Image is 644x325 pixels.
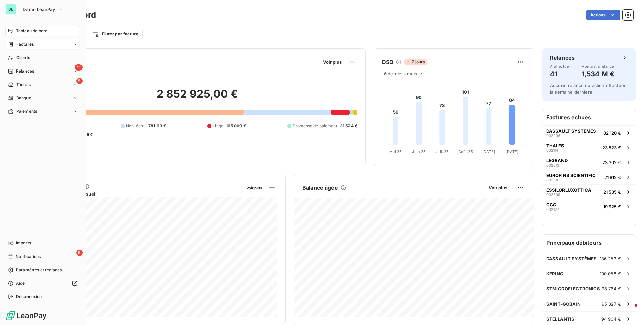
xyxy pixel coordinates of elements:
[16,68,34,74] span: Relances
[489,185,507,190] span: Voir plus
[546,128,596,134] span: DASSAULT SYSTÈMES
[16,108,37,114] span: Paiements
[546,178,559,182] span: 002310
[23,7,55,12] span: Demo LeanPay
[546,256,597,261] span: DASSAULT SYSTÈMES
[601,316,621,322] span: 94 904 €
[458,149,473,154] tspan: Août 25
[600,271,621,276] span: 100 058 €
[244,185,264,191] button: Voir plus
[384,71,417,76] span: 6 derniers mois
[546,158,568,163] span: LEGRAND
[389,149,402,154] tspan: Mai 25
[546,202,556,207] span: CGG
[5,310,47,321] img: Logo LeanPay
[412,149,426,154] tspan: Juin 25
[5,278,80,289] a: Aide
[603,130,621,136] span: 32 120 €
[76,250,83,256] span: 5
[542,109,636,125] h6: Factures échues
[546,193,560,197] span: 002309
[5,4,16,15] div: DL
[16,95,31,101] span: Banque
[16,41,34,47] span: Factures
[213,123,223,129] span: Litige
[404,59,427,65] span: 7 jours
[542,235,636,251] h6: Principaux débiteurs
[323,59,342,65] span: Voir plus
[148,123,166,129] span: 781 113 €
[226,123,246,129] span: 165 009 €
[600,256,621,261] span: 136 253 €
[482,149,495,154] tspan: [DATE]
[542,155,636,170] button: LEGRAND00231323 302 €
[16,240,31,246] span: Imports
[546,134,560,138] span: 002298
[75,64,83,71] span: 41
[581,68,615,79] h4: 1,534 M €
[546,271,563,276] span: KERING
[604,175,621,180] span: 21 812 €
[550,68,570,79] h4: 41
[16,253,41,260] span: Notifications
[586,10,620,20] button: Actions
[542,199,636,214] button: CGG00212719 925 €
[435,149,449,154] tspan: Juil. 25
[603,204,621,210] span: 19 925 €
[546,316,575,322] span: STELLANTIS
[293,123,337,129] span: Promesse de paiement
[602,145,621,150] span: 23 523 €
[16,294,42,300] span: Déconnexion
[246,186,262,190] span: Voir plus
[546,163,559,167] span: 002313
[546,187,591,193] span: ESSILORLUXOTTICA
[546,207,559,212] span: 002127
[321,59,344,65] button: Voir plus
[38,190,241,197] span: Chiffre d'affaires mensuel
[16,280,25,286] span: Aide
[88,29,143,39] button: Filtrer par facture
[542,170,636,184] button: EUROFINS SCIENTIFIC00231021 812 €
[505,149,518,154] tspan: [DATE]
[546,148,558,152] span: 002114
[603,189,621,195] span: 21 585 €
[16,28,47,34] span: Tableau de bord
[602,286,621,291] span: 98 764 €
[621,302,637,318] iframe: Intercom live chat
[38,87,357,107] h2: 2 852 925,00 €
[542,125,636,140] button: DASSAULT SYSTÈMES00229832 120 €
[302,184,338,192] h6: Balance âgée
[602,301,621,307] span: 95 327 €
[16,82,31,88] span: Tâches
[546,301,581,307] span: SAINT-GOBAIN
[340,123,357,129] span: 31 524 €
[542,184,636,199] button: ESSILORLUXOTTICA00230921 585 €
[542,140,636,155] button: THALES00211423 523 €
[487,185,509,191] button: Voir plus
[550,83,627,95] span: Aucune relance ou action effectuée la semaine dernière.
[76,78,83,84] span: 5
[382,58,393,66] h6: DSO
[126,123,146,129] span: Non-échu
[546,143,564,148] span: THALES
[602,160,621,165] span: 23 302 €
[16,55,30,61] span: Clients
[581,64,615,68] span: Montant à relancer
[546,286,600,291] span: STMICROELECTRONICS
[16,267,62,273] span: Paramètres et réglages
[546,173,596,178] span: EUROFINS SCIENTIFIC
[550,64,570,68] span: À effectuer
[550,54,575,62] h6: Relances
